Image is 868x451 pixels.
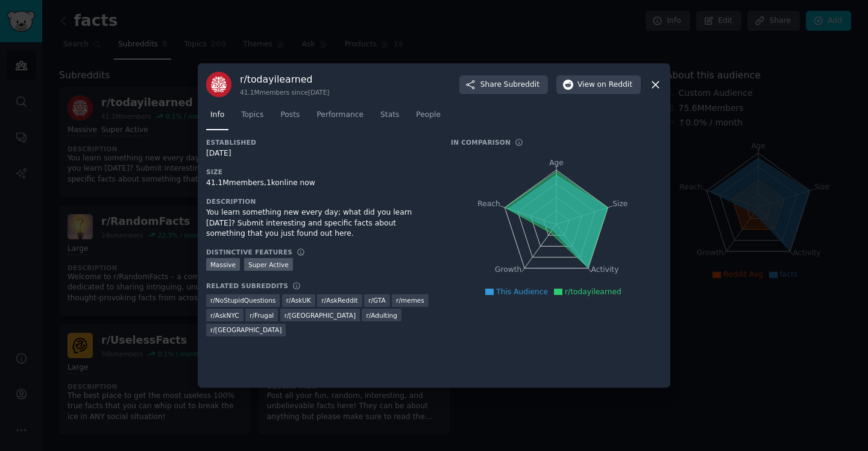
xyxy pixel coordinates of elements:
[206,72,231,97] img: todayilearned
[286,296,311,304] span: r/ AskUK
[210,311,239,320] span: r/ AskNYC
[480,80,539,90] span: Share
[241,110,263,121] span: Topics
[237,106,268,130] a: Topics
[376,106,403,130] a: Stats
[495,266,521,274] tspan: Growth
[206,178,434,189] div: 41.1M members, 1k online now
[250,311,274,320] span: r/ Frugal
[312,106,368,130] a: Performance
[206,207,434,239] div: You learn something new every day; what did you learn [DATE]? Submit interesting and specific fac...
[366,311,397,320] span: r/ Adulting
[206,248,292,256] h3: Distinctive Features
[240,88,329,96] div: 41.1M members since [DATE]
[316,110,363,121] span: Performance
[276,106,304,130] a: Posts
[210,326,281,334] span: r/ [GEOGRAPHIC_DATA]
[549,159,564,167] tspan: Age
[206,148,434,159] div: [DATE]
[459,75,548,95] button: ShareSubreddit
[285,311,356,320] span: r/ [GEOGRAPHIC_DATA]
[380,110,399,121] span: Stats
[477,200,500,208] tspan: Reach
[280,110,300,121] span: Posts
[368,296,385,304] span: r/ GTA
[565,288,621,296] span: r/todayilearned
[451,138,511,147] h3: In Comparison
[496,288,548,296] span: This Audience
[206,138,434,147] h3: Established
[504,80,539,90] span: Subreddit
[597,80,632,90] span: on Reddit
[206,168,434,176] h3: Size
[556,75,641,95] button: Viewon Reddit
[416,110,441,121] span: People
[577,80,632,90] span: View
[412,106,445,130] a: People
[206,258,240,271] div: Massive
[396,296,424,304] span: r/ memes
[321,296,357,304] span: r/ AskReddit
[591,266,619,274] tspan: Activity
[206,197,434,206] h3: Description
[206,106,228,130] a: Info
[612,200,627,208] tspan: Size
[240,73,329,86] h3: r/ todayilearned
[210,296,275,304] span: r/ NoStupidQuestions
[210,110,224,121] span: Info
[244,258,293,271] div: Super Active
[206,282,288,290] h3: Related Subreddits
